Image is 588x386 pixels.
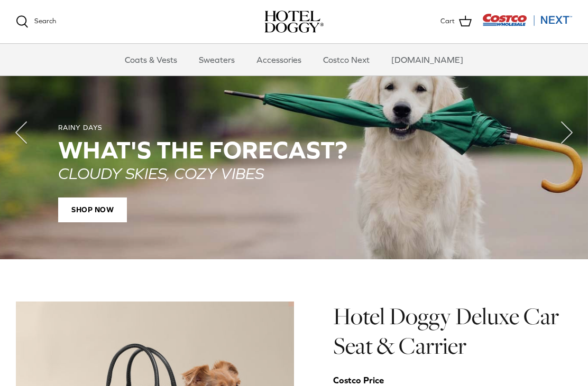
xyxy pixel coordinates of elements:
a: hoteldoggy.com hoteldoggycom [264,11,324,33]
img: Costco Next [482,13,572,26]
a: Costco Next [314,44,379,76]
a: Accessories [247,44,311,76]
h2: WHAT'S THE Forecast? [58,137,530,164]
a: Cart [440,15,472,29]
a: Sweaters [189,44,244,76]
h1: Hotel Doggy Deluxe Car Seat & Carrier [333,302,572,361]
a: [DOMAIN_NAME] [382,44,473,76]
a: Coats & Vests [115,44,187,76]
span: Cart [440,16,455,27]
span: Search [34,17,56,25]
a: Visit Costco Next [482,20,572,28]
span: SHOP NOW [58,197,127,222]
a: Search [16,15,56,28]
em: CLOUDY SKIES, COZY VIBES [58,164,264,182]
div: RAINY DAYS [58,124,530,133]
button: Next [546,111,588,154]
img: hoteldoggycom [264,11,324,33]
